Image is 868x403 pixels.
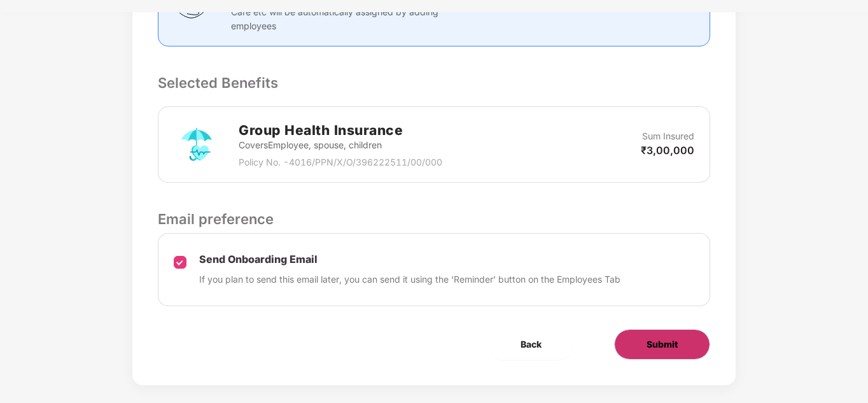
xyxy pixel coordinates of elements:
p: Send Onboarding Email [199,253,620,266]
span: Back [521,337,542,351]
p: ₹3,00,000 [641,143,694,157]
h2: Group Health Insurance [239,120,442,141]
button: Submit [614,329,710,360]
p: Sum Insured [642,129,694,143]
span: Submit [647,337,678,351]
img: svg+xml;base64,PHN2ZyB4bWxucz0iaHR0cDovL3d3dy53My5vcmcvMjAwMC9zdmciIHdpZHRoPSI3MiIgaGVpZ2h0PSI3Mi... [174,122,220,167]
button: Back [489,329,573,360]
p: If you plan to send this email later, you can send it using the ‘Reminder’ button on the Employee... [199,272,620,286]
p: Covers Employee, spouse, children [239,138,442,152]
p: Policy No. - 4016/PPN/X/O/396222511/00/000 [239,155,442,169]
p: Email preference [158,208,710,230]
p: Selected Benefits [158,72,710,94]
